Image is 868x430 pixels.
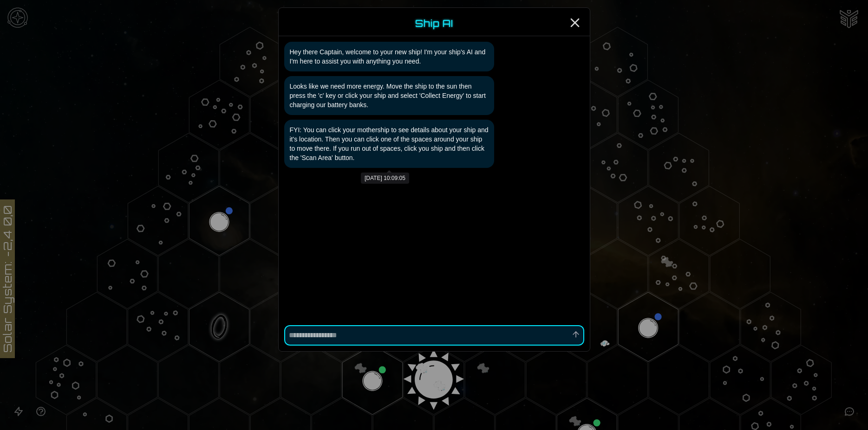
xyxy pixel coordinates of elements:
p: Hey there Captain, welcome to your new ship! I'm your ship's AI and I'm here to assist you with a... [290,47,489,66]
p: FYI: You can click your mothership to see details about your ship and it's location. Then you can... [290,125,489,162]
div: [DATE] 10:09:05 [361,173,409,184]
button: Close [568,15,582,30]
h1: Ship AI [415,17,453,30]
p: Looks like we need more energy. Move the ship to the sun then press the 'c' key or click your shi... [290,82,489,109]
